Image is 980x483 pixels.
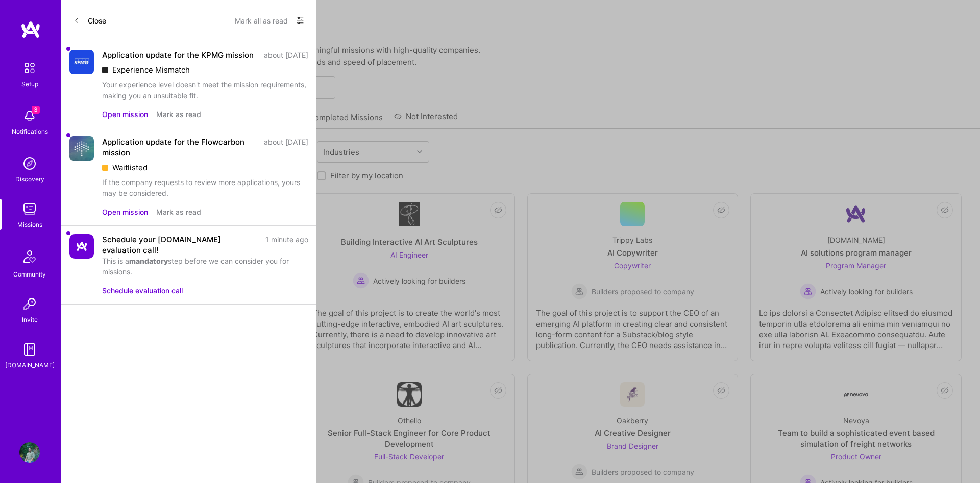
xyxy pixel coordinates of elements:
[17,244,42,269] img: Community
[264,136,308,158] div: about [DATE]
[19,199,40,219] img: teamwork
[20,20,41,39] img: logo
[264,50,308,60] div: about [DATE]
[19,294,40,314] img: Invite
[156,109,201,120] button: Mark as read
[15,174,44,185] div: Discovery
[5,360,55,371] div: [DOMAIN_NAME]
[13,269,46,280] div: Community
[19,339,40,360] img: guide book
[265,234,308,256] div: 1 minute ago
[235,12,288,29] button: Mark all as read
[69,136,94,161] img: Company Logo
[19,153,40,174] img: discovery
[19,57,40,79] img: setup
[102,285,183,296] button: Schedule evaluation call
[19,442,40,463] img: User Avatar
[73,12,106,29] button: Close
[69,50,94,74] img: Company Logo
[156,206,201,217] button: Mark as read
[102,136,258,158] div: Application update for the Flowcarbon mission
[22,314,38,325] div: Invite
[102,64,308,75] div: Experience Mismatch
[17,219,42,230] div: Missions
[102,109,148,120] button: Open mission
[129,257,168,265] b: mandatory
[102,177,308,198] div: If the company requests to review more applications, yours may be considered.
[102,79,308,101] div: Your experience level doesn't meet the mission requirements, making you an unsuitable fit.
[17,442,42,463] a: User Avatar
[102,206,148,217] button: Open mission
[21,79,38,89] div: Setup
[102,256,308,277] div: This is a step before we can consider you for missions.
[102,50,254,60] div: Application update for the KPMG mission
[102,234,259,256] div: Schedule your [DOMAIN_NAME] evaluation call!
[102,162,308,173] div: Waitlisted
[69,234,94,259] img: Company Logo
